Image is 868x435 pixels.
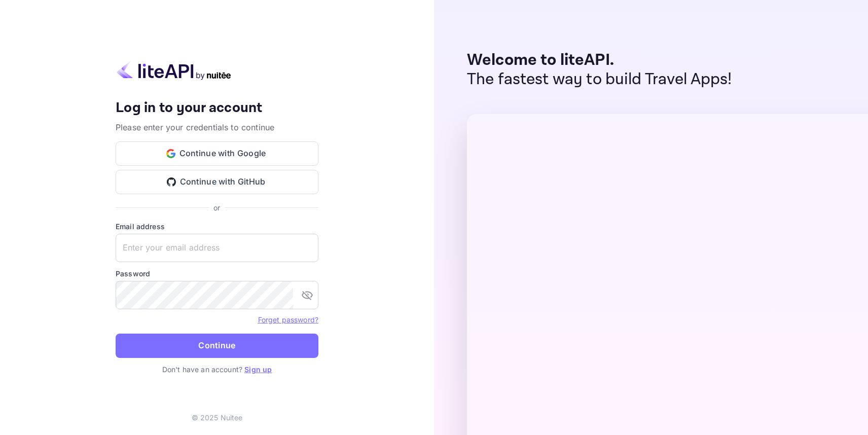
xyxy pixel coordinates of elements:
[244,365,272,374] a: Sign up
[116,60,232,80] img: liteapi
[467,70,732,89] p: The fastest way to build Travel Apps!
[258,315,318,324] a: Forget password?
[116,234,318,262] input: Enter your email address
[258,314,318,324] a: Forget password?
[467,51,732,70] p: Welcome to liteAPI.
[297,285,317,305] button: toggle password visibility
[213,202,220,213] p: or
[192,412,243,423] p: © 2025 Nuitee
[116,334,318,358] button: Continue
[116,141,318,166] button: Continue with Google
[116,99,318,117] h4: Log in to your account
[116,221,318,232] label: Email address
[116,364,318,375] p: Don't have an account?
[116,121,318,133] p: Please enter your credentials to continue
[116,268,318,279] label: Password
[116,170,318,194] button: Continue with GitHub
